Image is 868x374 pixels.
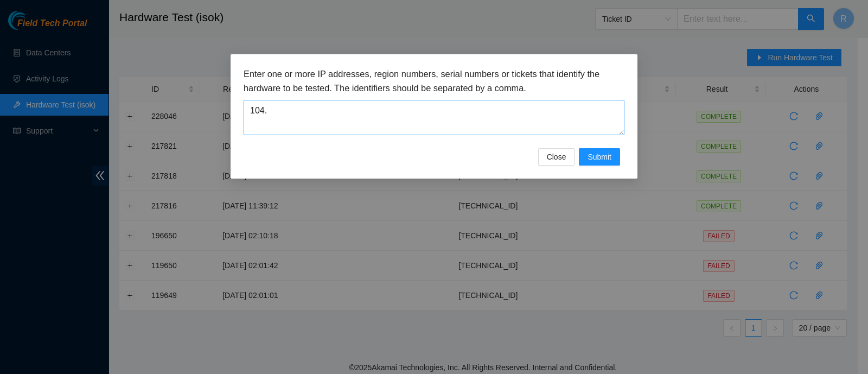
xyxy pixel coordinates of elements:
textarea: 104. [244,100,624,135]
button: Close [538,148,575,166]
span: Close [547,151,566,163]
button: Submit [579,148,620,166]
span: Submit [588,151,611,163]
h3: Enter one or more IP addresses, region numbers, serial numbers or tickets that identify the hardw... [244,67,624,95]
